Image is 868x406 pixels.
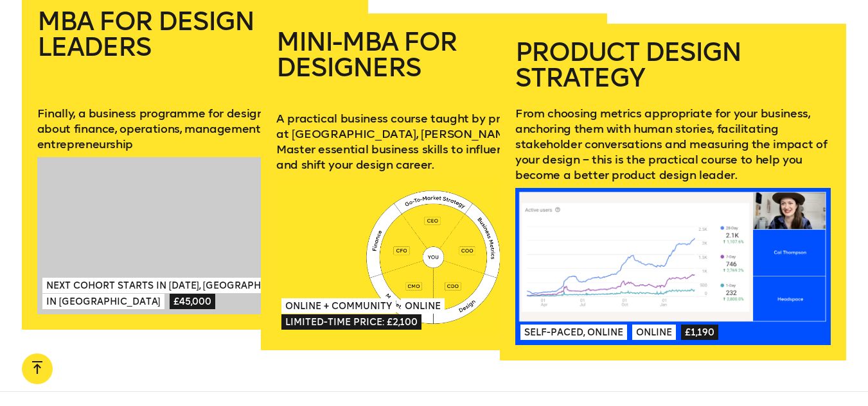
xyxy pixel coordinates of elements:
[276,29,592,96] h2: Mini-MBA for Designers
[401,298,445,314] span: Online
[515,39,831,90] h2: Product Design Strategy
[37,106,353,152] p: Finally, a business programme for design leaders. Learn about finance, operations, management and...
[632,325,676,340] span: Online
[170,294,215,309] span: £45,000
[500,24,846,361] a: Product Design StrategyFrom choosing metrics appropriate for your business, anchoring them with h...
[42,278,372,293] span: Next Cohort Starts in [DATE], [GEOGRAPHIC_DATA] & [US_STATE]
[261,13,607,351] a: Mini-MBA for DesignersA practical business course taught by product leaders at [GEOGRAPHIC_DATA],...
[281,298,396,314] span: Online + Community
[37,8,353,90] h2: MBA for Design Leaders
[515,106,831,183] p: From choosing metrics appropriate for your business, anchoring them with human stories, facilitat...
[520,325,627,340] span: Self-paced, Online
[42,294,164,309] span: In [GEOGRAPHIC_DATA]
[681,325,718,340] span: £1,190
[281,314,421,330] span: Limited-time price: £2,100
[276,111,592,173] p: A practical business course taught by product leaders at [GEOGRAPHIC_DATA], [PERSON_NAME] and mor...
